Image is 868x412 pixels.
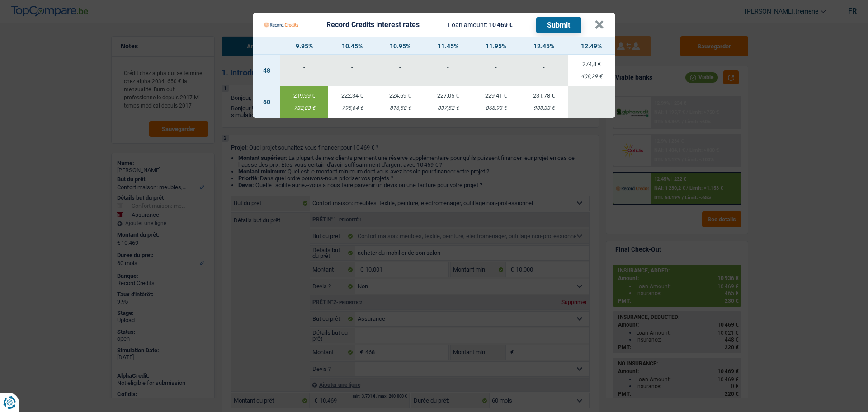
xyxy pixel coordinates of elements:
div: - [328,64,376,70]
div: 900,33 € [520,105,568,111]
button: × [594,20,604,29]
span: Loan amount: [448,21,487,28]
td: 48 [253,55,280,86]
div: 408,29 € [568,74,615,80]
th: 12.45% [520,37,568,55]
div: 229,41 € [472,93,520,98]
div: 227,05 € [424,93,472,98]
td: 60 [253,86,280,118]
th: 11.95% [472,37,520,55]
div: - [568,96,615,102]
th: 10.45% [328,37,376,55]
div: - [472,64,520,70]
th: 10.95% [376,37,424,55]
div: 274,8 € [568,61,615,67]
th: 11.45% [424,37,472,55]
div: 222,34 € [328,93,376,98]
div: Record Credits interest rates [326,21,420,28]
div: - [376,64,424,70]
div: - [280,64,328,70]
div: 816,58 € [376,105,424,111]
img: Record Credits [264,16,298,33]
div: 231,78 € [520,93,568,98]
span: 10 469 € [489,21,513,28]
div: - [520,64,568,70]
th: 9.95% [280,37,328,55]
th: 12.49% [568,37,615,55]
div: 732,83 € [280,105,328,111]
div: 219,99 € [280,93,328,98]
div: 224,69 € [376,93,424,98]
div: 868,93 € [472,105,520,111]
div: 837,52 € [424,105,472,111]
div: - [424,64,472,70]
div: 795,64 € [328,105,376,111]
button: Submit [536,17,581,33]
